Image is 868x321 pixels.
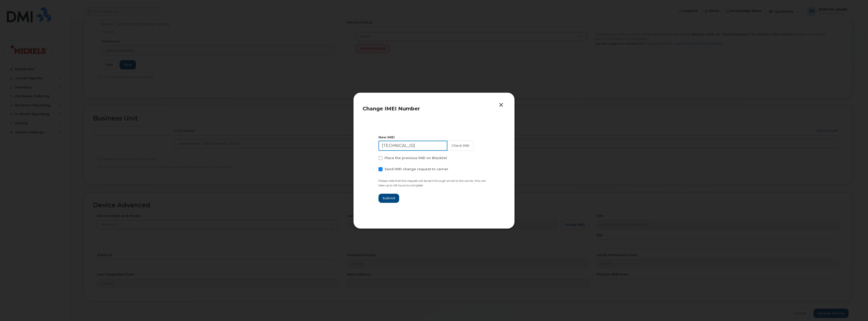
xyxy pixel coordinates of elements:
span: Send IMEI change request to carrier [385,167,448,171]
div: New IMEI [378,135,490,140]
span: Submit [383,196,395,201]
input: Place the previous IMEI on Blacklist [372,156,375,159]
button: Check IMEI [447,141,474,151]
small: Please note that this request will be sent through email to the carrier, this can take up to 48 h... [378,179,486,187]
button: Submit [378,194,399,203]
input: Send IMEI change request to carrier [372,167,375,170]
span: Change IMEI Number [363,106,420,112]
span: Place the previous IMEI on Blacklist [385,156,447,160]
